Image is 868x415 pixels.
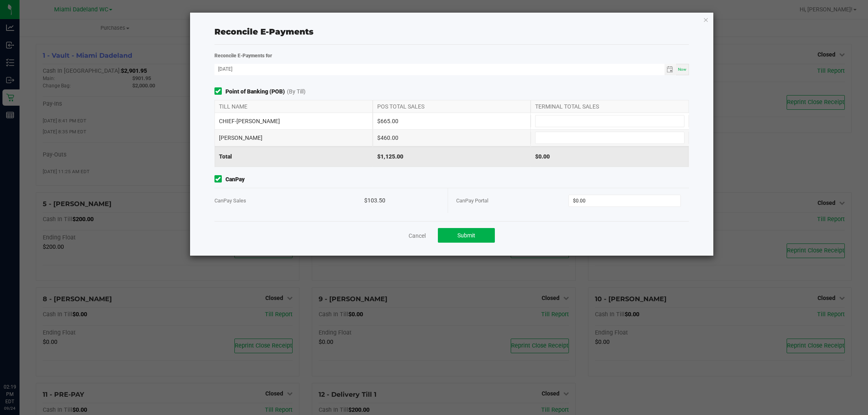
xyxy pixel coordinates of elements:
[214,113,373,129] div: CHIEF-[PERSON_NAME]
[214,87,225,96] form-toggle: Include in reconciliation
[665,64,676,75] span: Toggle calendar
[409,232,426,240] a: Cancel
[531,100,689,113] div: TERMINAL TOTAL SALES
[24,349,34,359] iframe: Resource center unread badge
[678,67,687,72] span: Now
[214,53,272,59] strong: Reconcile E-Payments for
[214,146,373,167] div: Total
[214,64,665,74] input: Date
[364,188,439,213] div: $103.50
[531,146,689,167] div: $0.00
[214,130,373,146] div: [PERSON_NAME]
[8,350,33,374] iframe: Resource center
[456,198,488,204] span: CanPay Portal
[438,228,495,243] button: Submit
[373,100,531,113] div: POS TOTAL SALES
[373,113,531,129] div: $665.00
[225,87,285,96] strong: Point of Banking (POB)
[214,175,225,184] form-toggle: Include in reconciliation
[373,130,531,146] div: $460.00
[214,100,373,113] div: TILL NAME
[373,146,531,167] div: $1,125.00
[225,175,245,184] strong: CanPay
[214,198,246,204] span: CanPay Sales
[287,87,306,96] span: (By Till)
[457,232,475,239] span: Submit
[214,26,689,38] div: Reconcile E-Payments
